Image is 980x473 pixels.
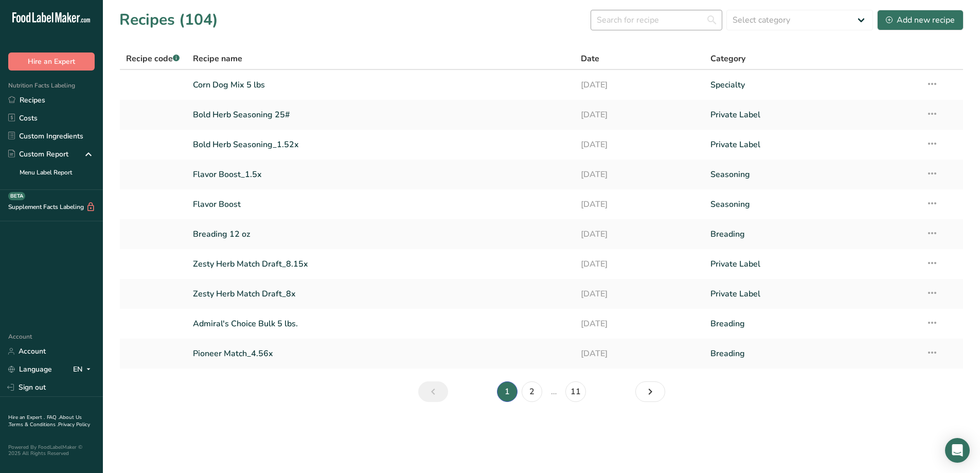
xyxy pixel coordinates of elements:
[193,283,569,305] a: Zesty Herb Match Draft_8x
[581,194,698,215] a: [DATE]
[9,421,58,428] a: Terms & Conditions .
[710,164,914,185] a: Seasoning
[193,52,242,65] span: Recipe name
[581,283,698,305] a: [DATE]
[47,414,59,421] a: FAQ .
[710,194,914,215] a: Seasoning
[193,74,569,96] a: Corn Dog Mix 5 lbs
[193,313,569,335] a: Admiral's Choice Bulk 5 lbs.
[886,14,955,26] div: Add new recipe
[710,134,914,155] a: Private Label
[581,134,698,155] a: [DATE]
[119,8,218,31] h1: Recipes (104)
[710,223,914,245] a: Breading
[8,52,95,71] button: Hire an Expert
[710,74,914,96] a: Specialty
[126,53,180,64] span: Recipe code
[193,164,569,185] a: Flavor Boost_1.5x
[58,421,90,428] a: Privacy Policy
[193,104,569,126] a: Bold Herb Seasoning 25#
[945,438,970,463] div: Open Intercom Messenger
[710,253,914,275] a: Private Label
[710,52,745,65] span: Category
[193,343,569,364] a: Pioneer Match_4.56x
[635,381,665,402] a: Next page
[581,223,698,245] a: [DATE]
[581,52,599,65] span: Date
[710,343,914,364] a: Breading
[8,414,82,428] a: About Us .
[193,223,569,245] a: Breading 12 oz
[193,253,569,275] a: Zesty Herb Match Draft_8.15x
[581,164,698,185] a: [DATE]
[581,253,698,275] a: [DATE]
[522,381,542,402] a: Page 2.
[581,74,698,96] a: [DATE]
[193,134,569,155] a: Bold Herb Seasoning_1.52x
[8,444,95,457] div: Powered By FoodLabelMaker © 2025 All Rights Reserved
[8,414,45,421] a: Hire an Expert .
[710,104,914,126] a: Private Label
[8,149,68,160] div: Custom Report
[581,343,698,364] a: [DATE]
[8,192,25,200] div: BETA
[877,10,964,30] button: Add new recipe
[8,360,52,378] a: Language
[73,363,95,376] div: EN
[565,381,586,402] a: Page 11.
[710,313,914,335] a: Breading
[581,104,698,126] a: [DATE]
[591,10,722,30] input: Search for recipe
[710,283,914,305] a: Private Label
[418,381,448,402] a: Previous page
[193,194,569,215] a: Flavor Boost
[581,313,698,335] a: [DATE]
